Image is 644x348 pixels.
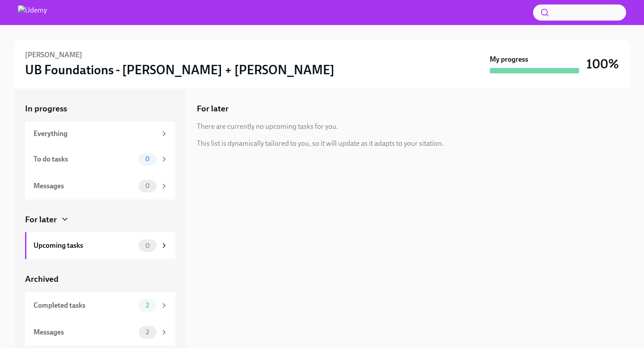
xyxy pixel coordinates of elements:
div: Everything [34,129,157,139]
div: Messages [34,181,135,191]
div: Upcoming tasks [34,241,135,250]
div: There are currently no upcoming tasks for you. [197,122,338,132]
span: 0 [140,242,155,249]
div: For later [25,214,57,225]
a: For later [25,214,175,225]
h6: [PERSON_NAME] [25,50,82,60]
a: Completed tasks2 [25,292,175,319]
a: Messages0 [25,173,175,199]
span: 2 [140,329,154,335]
div: To do tasks [34,154,135,164]
div: Completed tasks [34,301,135,310]
h5: For later [197,103,229,115]
span: 0 [140,156,155,162]
strong: My progress [490,55,528,64]
img: Udemy [18,5,47,20]
a: To do tasks0 [25,146,175,173]
h3: UB Foundations - [PERSON_NAME] + [PERSON_NAME] [25,62,335,78]
a: Upcoming tasks0 [25,232,175,259]
div: Messages [34,327,135,337]
span: 0 [140,182,155,189]
span: 2 [140,302,154,309]
a: Archived [25,273,175,285]
a: Messages2 [25,319,175,346]
a: In progress [25,103,175,115]
div: This list is dynamically tailored to you, so it will update as it adapts to your sitation. [197,139,444,149]
h3: 100% [586,56,619,72]
a: Everything [25,122,175,146]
